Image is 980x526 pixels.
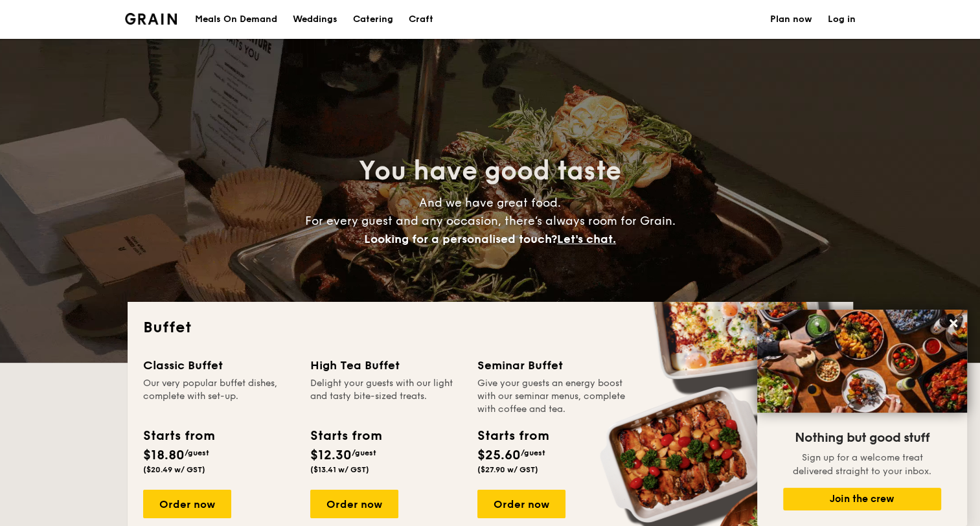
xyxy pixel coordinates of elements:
[143,356,295,374] div: Classic Buffet
[143,426,214,446] div: Starts from
[125,13,177,25] a: Logotype
[359,155,621,187] span: You have good taste
[125,13,177,25] img: Grain
[521,448,545,457] span: /guest
[185,448,209,457] span: /guest
[143,490,231,518] div: Order now
[310,426,381,446] div: Starts from
[477,426,548,446] div: Starts from
[143,465,205,474] span: ($20.49 w/ GST)
[557,232,616,246] span: Let's chat.
[305,196,676,246] span: And we have great food. For every guest and any occasion, there’s always room for Grain.
[310,377,462,416] div: Delight your guests with our light and tasty bite-sized treats.
[310,465,369,474] span: ($13.41 w/ GST)
[943,313,964,334] button: Close
[477,448,521,463] span: $25.60
[352,448,376,457] span: /guest
[757,310,967,413] img: DSC07876-Edit02-Large.jpeg
[364,232,557,246] span: Looking for a personalised touch?
[310,490,398,518] div: Order now
[143,448,185,463] span: $18.80
[477,465,538,474] span: ($27.90 w/ GST)
[477,490,565,518] div: Order now
[310,356,462,374] div: High Tea Buffet
[477,377,629,416] div: Give your guests an energy boost with our seminar menus, complete with coffee and tea.
[783,488,941,510] button: Join the crew
[477,356,629,374] div: Seminar Buffet
[795,430,929,446] span: Nothing but good stuff
[143,317,838,338] h2: Buffet
[310,448,352,463] span: $12.30
[793,452,931,477] span: Sign up for a welcome treat delivered straight to your inbox.
[143,377,295,416] div: Our very popular buffet dishes, complete with set-up.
